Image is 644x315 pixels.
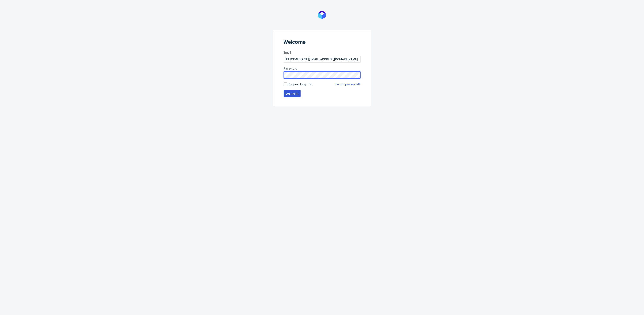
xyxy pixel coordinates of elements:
[336,82,361,86] a: Forgot password?
[284,39,361,47] header: Welcome
[288,82,313,86] span: Keep me logged in
[284,90,301,97] button: Let me in
[284,50,361,55] label: Email
[286,92,299,95] span: Let me in
[284,66,361,71] label: Password
[284,56,361,63] input: you@youremail.com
